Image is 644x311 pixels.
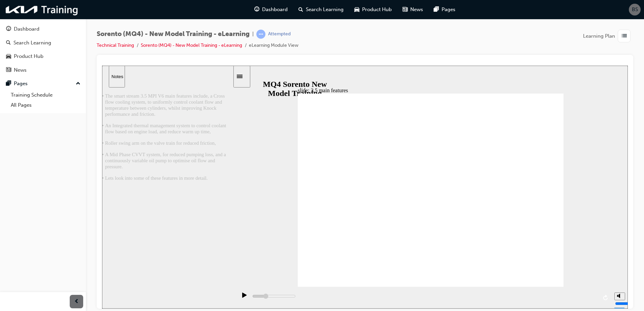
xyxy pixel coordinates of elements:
[14,53,43,60] div: Product Hub
[254,5,259,14] span: guage-icon
[6,40,11,46] span: search-icon
[410,6,423,13] span: News
[256,30,265,39] span: learningRecordVerb_ATTEMPT-icon
[76,79,80,88] span: up-icon
[3,75,114,80] span: Roller swing arm on the valve train for reduced friction,
[583,32,615,40] span: Learning Plan
[3,28,123,51] span: The smart stream 3.5 MPI V6 main features include, a Cross flow cooling system, to uniformly cont...
[249,42,298,49] li: eLearning Module View
[9,8,20,13] div: Notes
[268,31,291,37] div: Attempted
[402,5,408,14] span: news-icon
[135,221,509,243] div: playback controls
[141,42,242,48] a: Sorento (MQ4) - New Model Training - eLearning
[3,77,83,90] button: Pages
[6,26,11,32] span: guage-icon
[74,298,79,306] span: prev-icon
[512,227,523,235] button: volume
[3,23,83,35] a: Dashboard
[3,3,81,16] img: kia-training
[499,227,509,237] button: replay
[14,25,39,33] div: Dashboard
[97,30,250,38] span: Sorento (MQ4) - New Model Training - eLearning
[509,221,522,243] div: misc controls
[632,6,638,13] span: BS
[8,90,83,100] a: Training Schedule
[397,3,428,16] a: news-iconNews
[252,30,254,38] span: |
[428,3,461,16] a: pages-iconPages
[3,37,83,49] a: Search Learning
[249,3,293,16] a: guage-iconDashboard
[293,3,349,16] a: search-iconSearch Learning
[262,6,288,13] span: Dashboard
[3,110,105,115] span: Lets look into some of these features in more detail.
[3,22,83,77] button: DashboardSearch LearningProduct HubNews
[434,5,439,14] span: pages-icon
[6,67,11,73] span: news-icon
[135,227,146,238] button: play/pause
[14,80,28,88] div: Pages
[362,6,392,13] span: Product Hub
[629,4,641,15] button: BS
[3,57,124,69] span: An Integrated thermal management system to control coolant flow based on engine load, and reduce ...
[8,100,83,110] a: All Pages
[513,235,556,241] input: volume
[306,6,344,13] span: Search Learning
[298,5,303,14] span: search-icon
[6,81,11,87] span: pages-icon
[442,6,455,13] span: Pages
[349,3,397,16] a: car-iconProduct Hub
[3,86,124,104] span: A Mid Phase CVVT system, for reduced pumping loss, and a continuously variable oil pump to optimi...
[14,66,27,74] div: News
[3,64,83,76] a: News
[97,42,134,48] a: Technical Training
[622,32,627,40] span: list-icon
[583,30,633,42] button: Learning Plan
[6,54,11,60] span: car-icon
[3,50,83,63] a: Product Hub
[150,228,194,233] input: slide progress
[13,39,51,47] div: Search Learning
[354,5,359,14] span: car-icon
